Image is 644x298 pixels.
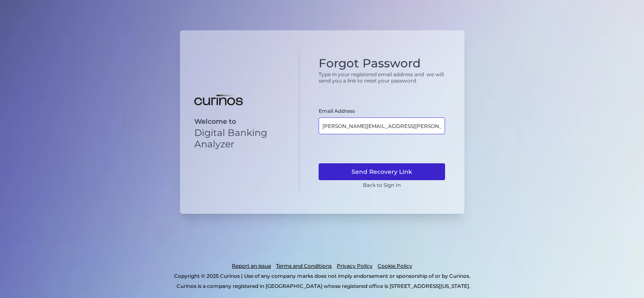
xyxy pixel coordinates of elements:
[276,261,332,271] a: Terms and Conditions
[337,261,373,271] a: Privacy Policy
[319,163,445,180] button: Send Recovery Link
[194,127,285,150] p: Digital Banking Analyzer
[194,95,243,106] img: Digital Banking Analyzer
[44,281,603,291] p: Curinos is a company registered in [GEOGRAPHIC_DATA] whose registered office is [STREET_ADDRESS][...
[378,261,412,271] a: Cookie Policy
[232,261,271,271] a: Report an issue
[319,56,445,71] h1: Forgot Password
[41,271,603,281] p: Copyright © 2025 Curinos | Use of any company marks does not imply endorsement or sponsorship of ...
[319,108,355,114] label: Email Address
[363,182,401,188] a: Back to Sign In
[194,117,285,125] p: Welcome to
[319,117,445,134] input: Email
[319,71,445,84] p: Type in your registered email address and we will send you a link to reset your password.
